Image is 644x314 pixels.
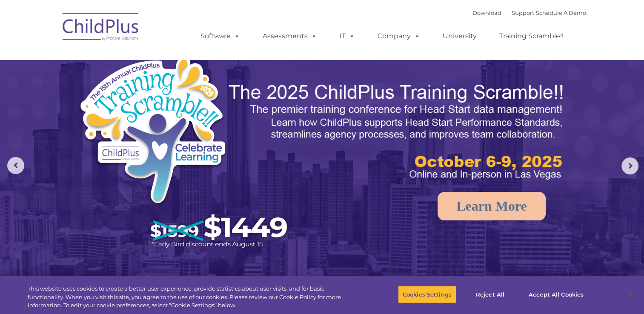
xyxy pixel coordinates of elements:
[536,9,586,16] a: Schedule A Demo
[369,28,429,45] a: Company
[254,28,326,45] a: Assessments
[118,56,144,63] span: Last name
[464,285,517,303] button: Reject All
[472,9,501,16] a: Download
[398,285,456,303] button: Cookies Settings
[621,285,640,304] button: Close
[28,285,354,310] div: This website uses cookies to create a better user experience, provide statistics about user visit...
[524,285,588,303] button: Accept All Cookies
[491,28,572,45] a: Training Scramble!!
[58,7,143,49] img: ChildPlus by Procare Solutions
[434,28,485,45] a: University
[331,28,364,45] a: IT
[438,192,546,220] a: Learn More
[472,9,586,16] font: |
[192,28,249,45] a: Software
[512,9,534,16] a: Support
[118,91,155,97] span: Phone number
